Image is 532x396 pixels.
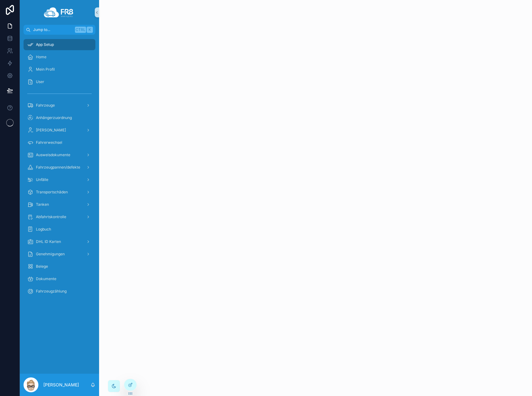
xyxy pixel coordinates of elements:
[24,162,95,173] a: Fahrzeugpannen/defekte
[87,27,92,32] span: K
[24,286,95,297] a: Fahrzeugzählung
[24,224,95,235] a: Logbuch
[24,187,95,198] a: Transportschäden
[36,214,66,219] span: Abfahrtskontrolle
[24,125,95,136] a: [PERSON_NAME]
[36,128,66,133] span: [PERSON_NAME]
[24,149,95,161] a: Ausweisdokumente
[24,236,95,247] a: DHL ID Karten
[36,67,55,72] span: Mein Profil
[24,137,95,148] a: Fahrerwechsel
[20,35,99,305] div: scrollable content
[24,273,95,284] a: Dokumente
[24,261,95,272] a: Belege
[24,211,95,222] a: Abfahrtskontrolle
[36,264,48,269] span: Belege
[36,177,48,182] span: Unfälle
[33,27,72,32] span: Jump to...
[36,190,68,195] span: Transportschäden
[36,140,62,145] span: Fahrerwechsel
[36,252,65,257] span: Genehmigungen
[36,289,67,294] span: Fahrzeugzählung
[24,39,95,50] a: App Setup
[36,239,61,244] span: DHL ID Karten
[43,382,79,388] p: [PERSON_NAME]
[36,115,72,120] span: Anhängerzuordnung
[36,202,49,207] span: Tanken
[24,51,95,63] a: Home
[36,152,70,157] span: Ausweisdokumente
[75,27,86,33] span: Ctrl
[36,165,80,170] span: Fahrzeugpannen/defekte
[36,276,56,281] span: Dokumente
[24,249,95,260] a: Genehmigungen
[24,112,95,123] a: Anhängerzuordnung
[36,42,54,47] span: App Setup
[24,64,95,75] a: Mein Profil
[24,76,95,87] a: User
[24,174,95,185] a: Unfälle
[36,55,46,59] span: Home
[24,25,95,35] button: Jump to...CtrlK
[36,103,55,108] span: Fahrzeuge
[36,79,44,84] span: User
[24,100,95,111] a: Fahrzeuge
[24,199,95,210] a: Tanken
[36,227,51,232] span: Logbuch
[44,7,75,17] img: App logo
